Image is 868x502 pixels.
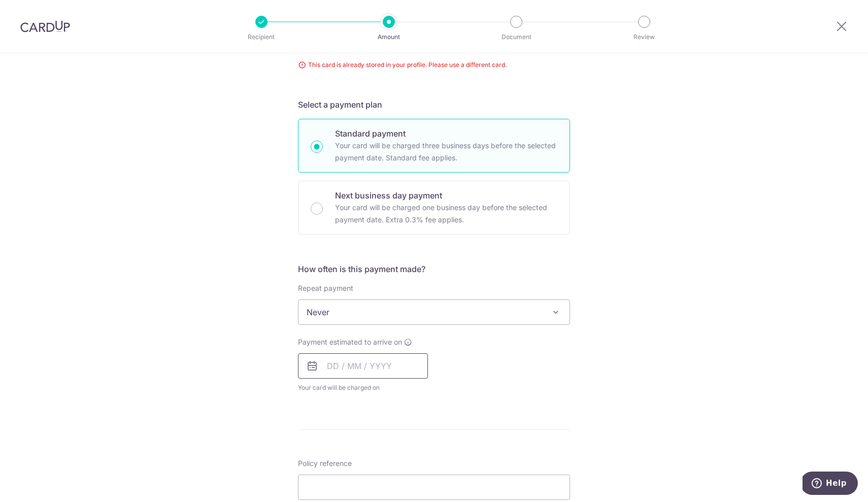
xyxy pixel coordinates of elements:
p: Review [607,32,682,42]
p: Your card will be charged one business day before the selected payment date. Extra 0.3% fee applies. [335,202,557,226]
span: Your card will be charged on [298,383,428,393]
label: Policy reference [298,458,352,468]
p: Next business day payment [335,189,557,202]
img: CardUp [20,20,70,32]
p: Standard payment [335,127,557,140]
span: Never [298,299,570,325]
iframe: Opens a widget where you can find more information [803,472,858,497]
p: Recipient [224,32,299,42]
h5: How often is this payment made? [298,263,570,275]
p: Amount [351,32,426,42]
span: This card is already stored in your profile. Please use a different card. [298,60,570,70]
p: Your card will be charged three business days before the selected payment date. Standard fee appl... [335,140,557,164]
span: Never [298,300,570,324]
label: Repeat payment [298,283,353,293]
p: Document [479,32,554,42]
span: Payment estimated to arrive on [298,337,402,347]
h5: Select a payment plan [298,98,570,111]
input: DD / MM / YYYY [298,353,428,379]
